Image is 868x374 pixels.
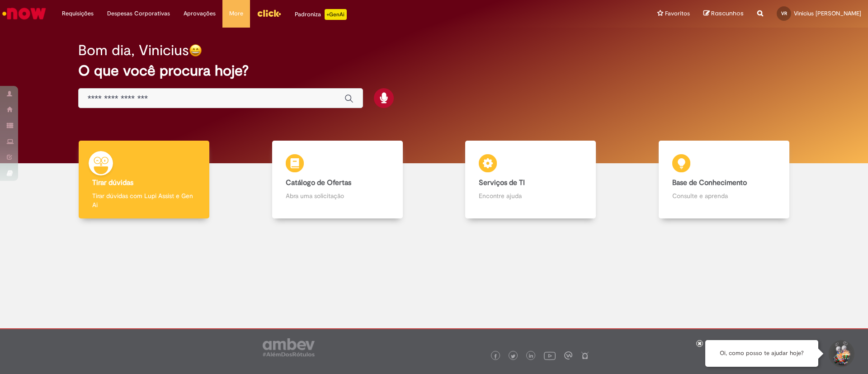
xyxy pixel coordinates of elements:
[92,191,196,209] p: Tirar dúvidas com Lupi Assist e Gen Ai
[286,191,389,200] p: Abra uma solicitação
[665,9,690,18] span: Favoritos
[107,9,170,18] span: Despesas Corporativas
[92,178,133,187] b: Tirar dúvidas
[241,141,434,219] a: Catálogo de Ofertas Abra uma solicitação
[1,5,47,23] img: ServiceNow
[62,9,94,18] span: Requisições
[325,9,347,20] p: +GenAi
[794,9,861,17] span: Vinicius [PERSON_NAME]
[295,9,347,20] div: Padroniza
[564,351,572,360] img: logo_footer_workplace.png
[479,191,582,200] p: Encontre ajuda
[544,350,556,361] img: logo_footer_youtube.png
[263,338,315,356] img: logo_footer_ambev_rotulo_gray.png
[781,10,787,16] span: VR
[672,191,776,200] p: Consulte e aprenda
[627,141,821,219] a: Base de Conhecimento Consulte e aprenda
[827,340,854,367] button: Iniciar Conversa de Suporte
[229,9,243,18] span: More
[47,141,241,219] a: Tirar dúvidas Tirar dúvidas com Lupi Assist e Gen Ai
[511,354,515,359] img: logo_footer_twitter.png
[257,6,281,20] img: click_logo_yellow_360x200.png
[581,351,589,360] img: logo_footer_naosei.png
[189,44,202,57] img: happy-face.png
[529,354,533,359] img: logo_footer_linkedin.png
[711,9,744,18] span: Rascunhos
[479,178,525,187] b: Serviços de TI
[672,178,747,187] b: Base de Conhecimento
[434,141,627,219] a: Serviços de TI Encontre ajuda
[705,340,818,367] div: Oi, como posso te ajudar hoje?
[703,9,744,18] a: Rascunhos
[78,43,189,58] h2: Bom dia, Vinicius
[78,63,790,79] h2: O que você procura hoje?
[184,9,216,18] span: Aprovações
[286,178,351,187] b: Catálogo de Ofertas
[493,354,498,359] img: logo_footer_facebook.png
